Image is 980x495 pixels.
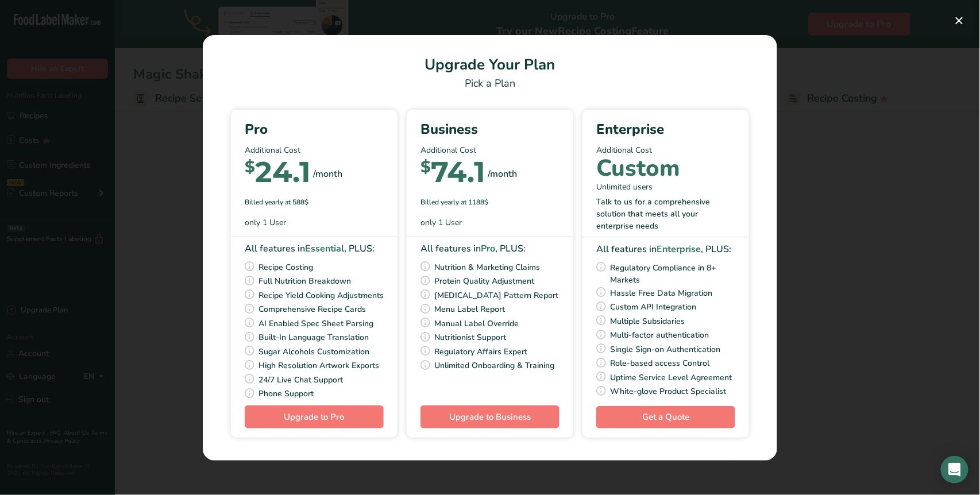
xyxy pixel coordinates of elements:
span: Role-based access Control [610,356,709,370]
div: Enterprise [596,119,735,140]
b: Essential [305,242,344,255]
button: Upgrade to Business [420,405,560,428]
span: White-glove Product Specialist [610,384,726,399]
div: 24.1 [245,161,311,188]
b: Pro [481,242,495,255]
span: Phone Support [258,386,314,401]
span: Recipe Yield Cooking Adjustments [258,288,384,303]
span: Custom API Integration [610,300,696,314]
span: High Resolution Artwork Exports [258,358,379,373]
span: $ [245,157,255,176]
span: Sugar Alcohols Customization [258,345,369,359]
span: Unlimited users [596,181,653,193]
span: Upgrade to Business [449,411,531,423]
span: Regulatory Compliance in 8+ Markets [610,261,735,286]
span: [MEDICAL_DATA] Pattern Report [434,288,558,303]
span: AI Enabled Spec Sheet Parsing [258,316,373,331]
span: Uptime Service Level Agreement [610,370,732,385]
span: Comprehensive Recipe Cards [258,302,366,316]
div: Business [420,119,560,140]
span: only 1 User [420,216,462,229]
span: Upgrade to Pro [284,411,345,423]
span: Get a Quote [642,411,689,424]
span: Hassle Free Data Migration [610,286,712,300]
div: Billed yearly at 1188$ [420,197,560,207]
span: Nutritionist Support [434,330,506,345]
span: Manual Label Override [434,316,519,331]
p: Additional Cost [420,144,560,156]
div: Billed yearly at 588$ [245,197,384,207]
p: Additional Cost [596,144,735,156]
span: Single Sign-on Authentication [610,342,720,357]
span: Unlimited Onboarding & Training [434,358,554,373]
span: only 1 User [245,216,286,229]
span: Protein Quality Adjustment [434,274,534,288]
div: Open Intercom Messenger [941,456,969,484]
span: Multi-factor authentication [610,328,709,342]
span: Nutrition & Marketing Claims [434,260,540,274]
div: Pick a Plan [217,76,763,91]
div: All features in , PLUS: [245,242,384,256]
b: Enterprise [657,243,701,256]
div: /month [313,167,342,181]
span: Full Nutrition Breakdown [258,274,351,288]
button: Upgrade to Pro [245,405,384,428]
span: Multiple Subsidaries [610,314,685,328]
div: /month [488,167,517,181]
div: Custom [596,161,680,176]
h1: Upgrade Your Plan [217,53,763,76]
div: All features in , PLUS: [596,242,735,256]
div: 74.1 [420,161,485,188]
span: 24/7 Live Chat Support [258,373,343,387]
span: Menu Label Report [434,302,505,316]
span: Built-In Language Translation [258,330,369,345]
span: Regulatory Affairs Expert [434,345,527,359]
div: All features in , PLUS: [420,242,560,256]
p: Additional Cost [245,144,384,156]
a: Get a Quote [596,406,735,428]
div: Talk to us for a comprehensive solution that meets all your enterprise needs [596,196,735,232]
div: Pro [245,119,384,140]
span: Recipe Costing [258,260,313,274]
span: $ [420,157,431,176]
